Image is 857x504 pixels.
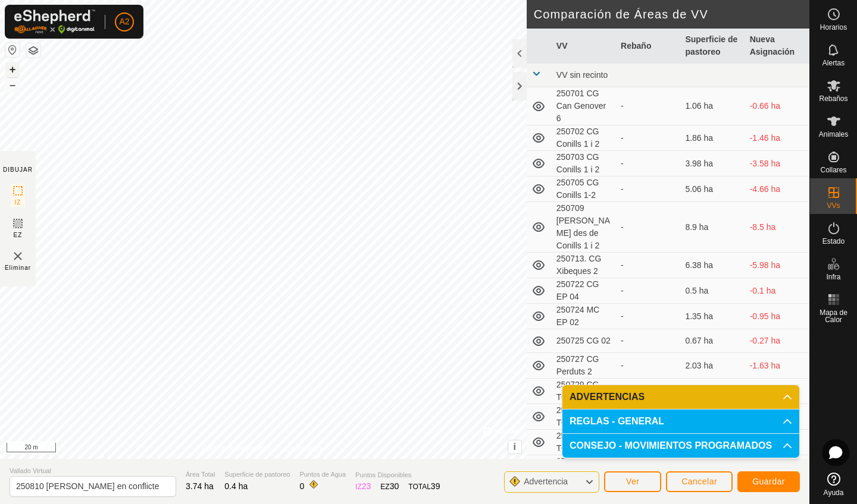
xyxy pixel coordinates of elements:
span: Puntos de Agua [299,470,346,480]
span: Ver [626,477,640,486]
span: 39 [431,481,440,491]
span: Advertencia [524,477,568,486]
div: TOTAL [408,480,440,493]
div: - [621,157,675,170]
td: 2.03 ha [680,353,745,379]
span: Animales [819,131,848,138]
p-accordion-header: CONSEJO - MOVIMIENTOS PROGRAMADOS [562,434,799,458]
a: Ayuda [810,468,857,501]
td: 1.35 ha [680,304,745,329]
span: EZ [14,231,23,240]
span: Rebaños [819,95,847,102]
button: Capas del Mapa [26,43,40,58]
td: -8.5 ha [745,202,809,253]
th: VV [552,29,616,64]
span: 30 [390,481,399,491]
span: Horarios [820,24,847,31]
span: Eliminar [5,263,31,272]
td: 250808 CAMBIO DESCARTE [552,455,616,493]
td: 1.06 ha [680,87,745,125]
span: Superficie de pastoreo [224,470,290,480]
td: 6.38 ha [680,253,745,278]
td: 1.32 ha [680,379,745,404]
span: 23 [362,481,371,491]
td: -1.46 ha [745,125,809,151]
span: Cancelar [681,477,717,486]
h2: Comparación de Áreas de VV [534,7,809,21]
td: 250729 CG TOROS [552,379,616,404]
td: 0.5 ha [680,278,745,304]
div: - [621,310,675,323]
a: Política de Privacidad [202,443,270,454]
p-accordion-header: ADVERTENCIAS [562,385,799,409]
span: Vallado Virtual [10,466,176,476]
span: Collares [820,166,846,174]
div: - [621,221,675,234]
td: -0.1 ha [745,278,809,304]
span: Mapa de Calor [813,309,854,323]
p-accordion-header: REGLAS - GENERAL [562,409,799,433]
span: i [514,442,516,452]
span: Infra [826,273,840,281]
td: 1.86 ha [680,125,745,151]
span: Ayuda [824,489,844,496]
a: Contáctenos [284,443,324,454]
td: -0.95 ha [745,304,809,329]
td: 250804 CG TOROS [552,404,616,430]
td: -0.27 ha [745,329,809,353]
td: 250703 CG Conills 1 i 2 [552,151,616,177]
td: -0.66 ha [745,87,809,125]
span: Alertas [822,59,845,67]
button: + [5,62,20,77]
span: 0 [299,481,304,491]
div: - [621,132,675,144]
td: 250724 MC EP 02 [552,304,616,329]
span: VVs [827,202,840,209]
div: EZ [380,480,399,493]
td: 250722 CG EP 04 [552,278,616,304]
span: VV sin recinto [556,70,608,80]
td: 250725 CG 02 [552,329,616,353]
div: - [621,259,675,272]
td: 5.06 ha [680,177,745,202]
td: -4.66 ha [745,177,809,202]
button: Cancelar [666,471,733,492]
td: 250709 [PERSON_NAME] des de Conills 1 i 2 [552,202,616,253]
div: - [621,285,675,297]
span: Guardar [752,477,785,486]
div: - [621,335,675,347]
span: Puntos Disponibles [355,470,440,480]
button: Restablecer Mapa [5,43,20,57]
td: 3.98 ha [680,151,745,177]
td: -0.92 ha [745,379,809,404]
img: VV [11,249,25,263]
th: Rebaño [616,29,680,64]
span: 0.4 ha [224,481,248,491]
td: 250727 CG Perduts 2 [552,353,616,379]
span: 3.74 ha [186,481,214,491]
button: Ver [604,471,661,492]
td: 250702 CG Conills 1 i 2 [552,125,616,151]
img: Logo Gallagher [14,10,95,34]
td: 250701 CG Can Genover 6 [552,87,616,125]
td: 250705 CG Conills 1-2 [552,177,616,202]
th: Superficie de pastoreo [680,29,745,64]
span: ADVERTENCIAS [570,392,645,402]
div: - [621,360,675,372]
td: 250713. CG Xibeques 2 [552,253,616,278]
span: IZ [15,198,21,207]
td: 0.67 ha [680,329,745,353]
td: 250807 CG TOROS [552,430,616,455]
button: Guardar [737,471,800,492]
td: 8.9 ha [680,202,745,253]
td: -1.63 ha [745,353,809,379]
span: A2 [119,15,129,28]
span: Estado [822,238,845,245]
span: Área Total [186,470,215,480]
span: REGLAS - GENERAL [570,417,664,426]
td: -3.58 ha [745,151,809,177]
div: DIBUJAR [3,165,33,174]
td: -5.98 ha [745,253,809,278]
div: - [621,183,675,196]
button: – [5,78,20,92]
